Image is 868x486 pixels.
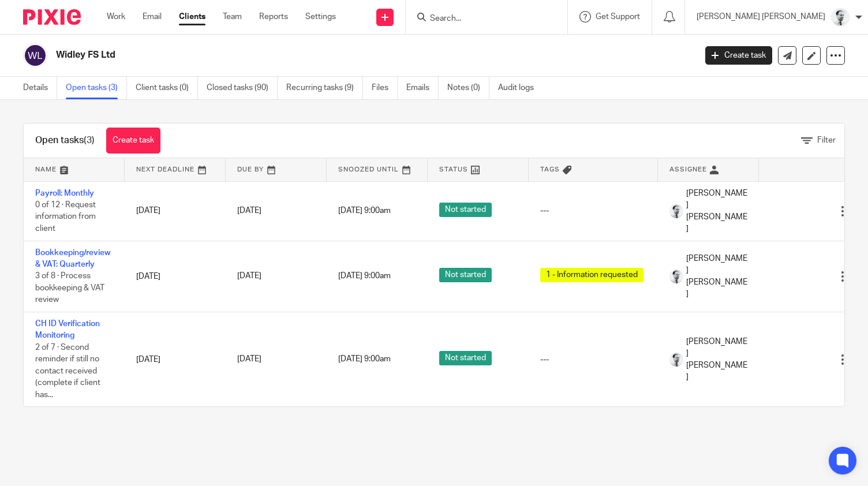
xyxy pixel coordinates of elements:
span: [PERSON_NAME] [PERSON_NAME] [686,336,747,383]
a: Details [23,77,57,99]
td: [DATE] [125,312,226,406]
a: Files [372,77,398,99]
img: Pixie [23,9,81,25]
p: [PERSON_NAME] [PERSON_NAME] [697,11,825,23]
a: Emails [406,77,439,99]
a: Notes (0) [447,77,489,99]
span: [PERSON_NAME] [PERSON_NAME] [686,188,747,234]
img: Mass_2025.jpg [669,204,683,218]
h1: Open tasks [35,134,95,147]
span: [DATE] [237,356,261,364]
span: 0 of 12 · Request information from client [35,201,96,233]
input: Search [429,14,533,24]
div: --- [540,354,646,365]
img: svg%3E [23,43,47,68]
span: 3 of 8 · Process bookkeeping & VAT review [35,272,104,304]
span: [DATE] 9:00am [338,207,391,215]
a: Audit logs [498,77,542,99]
a: Reports [259,11,288,23]
span: [DATE] 9:00am [338,272,391,281]
span: Snoozed Until [338,166,399,173]
span: 1 - Information requested [540,268,643,282]
td: [DATE] [125,181,226,241]
a: Client tasks (0) [136,77,198,99]
span: Not started [439,351,492,365]
span: Tags [540,166,560,173]
a: Bookkeeping/review & VAT: Quarterly [35,249,110,268]
span: Not started [439,268,492,282]
span: [DATE] [237,272,261,281]
span: Get Support [596,13,640,21]
td: [DATE] [125,241,226,312]
span: [DATE] 9:00am [338,356,391,364]
div: --- [540,205,646,216]
a: Payroll: Monthly [35,189,94,197]
a: Create task [106,128,160,154]
img: Mass_2025.jpg [669,353,683,367]
span: [DATE] [237,207,261,215]
span: [PERSON_NAME] [PERSON_NAME] [686,253,747,300]
a: Settings [305,11,336,23]
a: Recurring tasks (9) [286,77,363,99]
a: Open tasks (3) [66,77,127,99]
a: Team [223,11,242,23]
img: Mass_2025.jpg [831,8,850,27]
span: Filter [817,136,836,144]
h2: Widley FS Ltd [56,49,562,61]
a: Closed tasks (90) [207,77,278,99]
a: CH ID Verification Monitoring [35,320,100,339]
span: 2 of 7 · Second reminder if still no contact received (complete if client has... [35,343,100,399]
a: Work [107,11,125,23]
a: Clients [179,11,205,23]
a: Create task [705,46,772,65]
span: Not started [439,203,492,217]
span: Status [439,166,468,173]
img: Mass_2025.jpg [669,270,683,283]
a: Email [143,11,162,23]
span: (3) [84,136,95,145]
